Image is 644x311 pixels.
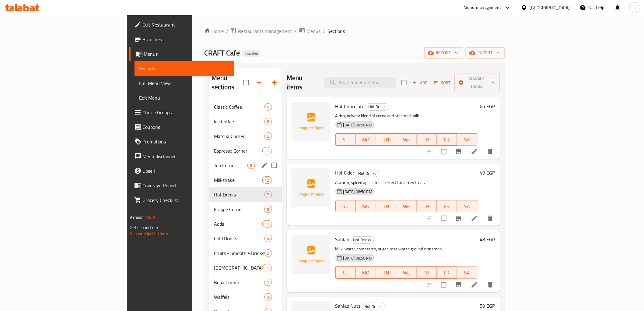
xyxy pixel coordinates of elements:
[358,268,374,277] span: MO
[410,78,430,87] button: Add
[399,202,414,211] span: WE
[209,231,282,246] div: Cold Drinks4
[253,75,267,90] span: Sort sections
[214,206,264,213] div: Frappe Corner
[335,102,365,111] span: Hot Chocolate
[129,149,234,164] a: Menu disclaimer
[419,202,435,211] span: TH
[530,4,570,11] div: [GEOGRAPHIC_DATA]
[356,133,376,146] button: MO
[265,207,272,212] span: 8
[209,187,282,202] div: Hot Drinks7
[238,27,292,35] span: Restaurants management
[144,50,229,58] span: Menus
[265,133,272,139] span: 5
[264,293,272,301] div: items
[634,4,636,11] span: h
[129,120,234,134] a: Coupons
[264,249,272,257] div: items
[265,236,272,242] span: 4
[214,264,262,271] span: [DEMOGRAPHIC_DATA]
[471,49,500,57] span: export
[209,100,282,114] div: Classic Coffee6
[129,47,234,61] a: Menus
[437,200,457,212] button: FR
[451,277,466,292] button: Branch-specific-item
[139,65,229,72] span: Sections
[209,129,282,143] div: Matcha Corner5
[143,109,229,116] span: Choice Groups
[335,301,361,310] span: Sahlab Nuts
[214,162,247,169] span: Tea Corner
[209,290,282,304] div: Waffels3
[417,267,437,279] button: TH
[399,268,414,277] span: WE
[430,78,454,87] span: Sort items
[429,49,458,57] span: import
[240,76,253,89] span: Select all sections
[264,235,272,242] div: items
[204,46,240,60] span: CRAFT Cafe
[471,215,478,222] a: Edit menu item
[356,170,379,177] span: Hot Drinks
[396,133,417,146] button: WE
[480,235,495,244] h6: 48 EGP
[480,302,495,310] h6: 59 EGP
[396,267,417,279] button: WE
[214,118,264,125] span: Ice Coffee
[483,277,498,292] button: delete
[129,164,234,178] a: Upsell
[143,21,229,28] span: Edit Restaurant
[299,27,320,35] a: Menus
[248,163,255,168] span: 8
[209,173,282,187] div: Milkshake12
[209,114,282,129] div: Ice Coffee8
[214,293,264,301] span: Waffels
[417,133,437,146] button: TH
[451,144,466,159] button: Branch-specific-item
[129,178,234,193] a: Coverage Report
[376,267,397,279] button: TU
[143,196,229,204] span: Grocery Checklist
[135,61,234,76] a: Sections
[454,73,500,92] button: Manage items
[214,249,264,257] span: Fruits - Smoothie Drinks
[419,135,435,144] span: TH
[129,17,234,32] a: Edit Restaurant
[263,177,272,183] span: 12
[341,122,375,128] span: [DATE] 08:50 PM
[214,279,264,286] span: Boba Corner
[432,78,452,87] button: Sort
[260,161,269,170] button: edit
[471,148,478,155] a: Edit menu item
[451,211,466,226] button: Branch-specific-item
[471,281,478,288] a: Edit menu item
[264,103,272,111] div: items
[143,123,229,131] span: Coupons
[335,179,478,186] p: A warm, spiced apple cider, perfect for a cozy treat.
[358,135,374,144] span: MO
[437,278,450,291] span: Select to update
[379,135,394,144] span: TU
[209,217,282,231] div: Adds11
[139,80,229,87] span: Full Menu View
[143,138,229,145] span: Promotions
[264,206,272,213] div: items
[231,27,292,35] a: Restaurants management
[209,202,282,217] div: Frappe Corner8
[209,260,282,275] div: [DEMOGRAPHIC_DATA]11
[460,268,475,277] span: SA
[214,191,264,198] span: Hot Drinks
[209,143,282,158] div: Espresso Corner11
[483,211,498,226] button: delete
[130,224,158,231] span: Get support on:
[214,176,262,184] div: Milkshake
[214,133,264,140] span: Matcha Corner
[262,220,272,228] div: items
[439,202,455,211] span: FR
[335,168,355,177] span: Hot Cider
